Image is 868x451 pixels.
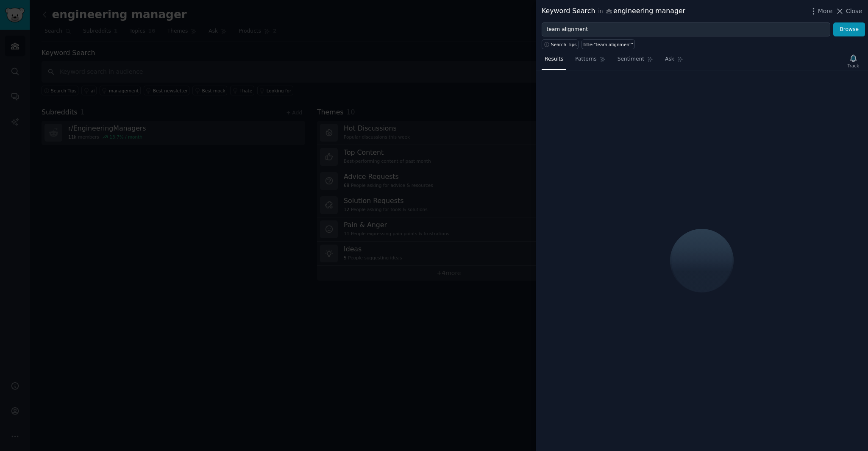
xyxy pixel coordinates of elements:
a: Patterns [572,53,608,70]
button: Browse [833,22,865,37]
span: More [818,7,833,16]
button: More [809,7,833,16]
input: Try a keyword related to your business [542,22,830,37]
button: Close [835,7,862,16]
span: Sentiment [618,56,644,63]
div: Keyword Search engineering manager [542,6,685,17]
div: title:"team alignment" [584,42,633,47]
span: Close [846,7,862,16]
span: Ask [665,56,674,63]
button: Search Tips [542,39,579,49]
a: Results [542,53,566,70]
a: title:"team alignment" [581,39,635,49]
a: Sentiment [615,53,656,70]
span: Patterns [575,56,596,63]
span: Results [545,56,563,63]
span: in [598,8,603,15]
a: Ask [662,53,686,70]
span: Search Tips [551,42,577,47]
